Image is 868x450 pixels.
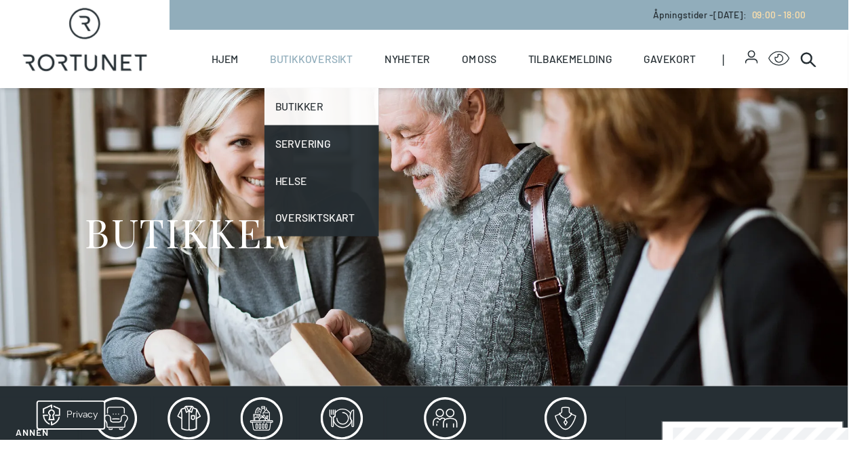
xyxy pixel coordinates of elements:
a: Tilbakemelding [540,30,627,90]
span: 09:00 - 18:00 [770,9,825,21]
a: Butikkoversikt [276,30,361,90]
iframe: Manage Preferences [14,407,124,443]
a: Oversiktskart [271,204,388,242]
a: Nyheter [393,30,440,90]
a: Helse [271,166,388,204]
p: Åpningstider - [DATE] : [669,8,825,22]
a: 09:00 - 18:00 [764,9,825,21]
a: Hjem [216,30,243,90]
a: Om oss [473,30,508,90]
a: Gavekort [659,30,712,90]
h1: BUTIKKER [87,212,296,263]
button: Open Accessibility Menu [787,49,808,71]
a: Butikker [271,90,388,128]
a: Servering [271,128,388,166]
span: | [739,30,763,90]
